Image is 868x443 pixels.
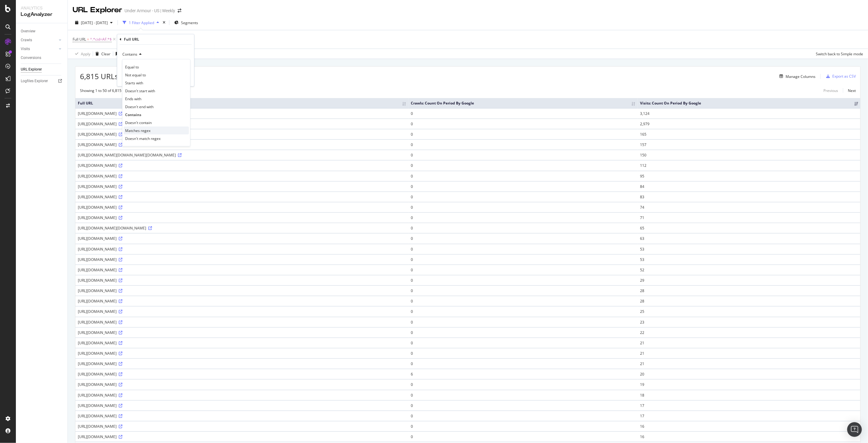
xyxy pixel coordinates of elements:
span: Doesn't end with [125,104,154,109]
div: [URL][DOMAIN_NAME] [78,184,406,189]
span: Starts with [125,80,143,86]
td: 2,979 [638,119,860,129]
span: Full URL [73,37,86,42]
span: Contains [122,52,137,57]
td: 0 [408,233,638,243]
div: [URL][DOMAIN_NAME] [78,424,406,429]
td: 23 [638,317,860,327]
td: 71 [638,212,860,223]
div: [URL][DOMAIN_NAME] [78,257,406,262]
td: 0 [408,254,638,265]
td: 0 [408,296,638,306]
div: [URL][DOMAIN_NAME] [78,174,406,179]
a: Next [843,86,856,95]
td: 84 [638,181,860,192]
span: = [87,37,89,42]
div: URL Explorer [21,66,42,73]
div: [URL][DOMAIN_NAME] [78,236,406,241]
td: 0 [408,244,638,254]
div: [URL][DOMAIN_NAME] [78,278,406,283]
div: [URL][DOMAIN_NAME] [78,413,406,419]
td: 0 [408,139,638,150]
td: 0 [408,202,638,212]
div: Analytics [21,5,63,11]
td: 0 [408,390,638,400]
td: 0 [408,327,638,338]
div: [URL][DOMAIN_NAME] [78,351,406,356]
div: Export as CSV [832,74,856,79]
td: 0 [408,338,638,348]
div: Conversions [21,55,41,61]
div: Full URL [124,37,139,42]
div: Apply [81,51,90,57]
div: [URL][DOMAIN_NAME] [78,393,406,398]
td: 74 [638,202,860,212]
button: Save [113,49,129,59]
td: 0 [408,400,638,411]
td: 95 [638,171,860,181]
button: Segments [172,18,201,27]
a: Overview [21,28,63,35]
div: [URL][DOMAIN_NAME] [78,142,406,147]
span: ^.*cid=AF.*$ [90,35,112,44]
div: [URL][DOMAIN_NAME] [78,267,406,273]
td: 16 [638,431,860,442]
td: 28 [638,285,860,296]
button: [DATE] - [DATE] [73,18,115,27]
td: 17 [638,411,860,421]
div: [URL][DOMAIN_NAME] [78,309,406,314]
div: LogAnalyzer [21,11,63,18]
td: 0 [408,348,638,358]
td: 18 [638,390,860,400]
div: 1 Filter Applied [129,20,154,25]
div: arrow-right-arrow-left [178,9,181,13]
td: 25 [638,306,860,317]
td: 0 [408,306,638,317]
div: Open Intercom Messenger [847,422,862,437]
div: [URL][DOMAIN_NAME] [78,320,406,325]
button: Manage Columns [777,73,816,80]
div: [URL][DOMAIN_NAME] [78,194,406,200]
button: Clear [93,49,110,59]
td: 0 [408,275,638,285]
span: Segments [181,20,198,25]
td: 0 [408,265,638,275]
td: 112 [638,160,860,170]
td: 165 [638,129,860,139]
td: 0 [408,421,638,431]
td: 150 [638,150,860,160]
button: Switch back to Simple mode [813,49,863,59]
td: 0 [408,181,638,192]
div: Logfiles Explorer [21,78,48,84]
div: Overview [21,28,35,35]
div: [URL][DOMAIN_NAME] [78,372,406,377]
div: times [161,20,167,26]
div: [URL][DOMAIN_NAME] [78,288,406,293]
span: Doesn't start with [125,88,155,93]
td: 17 [638,400,860,411]
div: [URL][DOMAIN_NAME] [78,403,406,408]
div: Showing 1 to 50 of 6,815 entries [80,88,134,93]
td: 0 [408,129,638,139]
div: [URL][DOMAIN_NAME] [78,361,406,366]
td: 21 [638,358,860,369]
div: [URL][DOMAIN_NAME] [78,330,406,335]
td: 83 [638,192,860,202]
td: 0 [408,379,638,390]
span: Contains [125,112,141,117]
div: Manage Columns [786,74,816,79]
td: 0 [408,411,638,421]
span: [DATE] - [DATE] [81,20,108,25]
div: [URL][DOMAIN_NAME] [78,111,406,116]
div: [URL][DOMAIN_NAME] [78,247,406,252]
a: Crawls [21,37,57,43]
td: 157 [638,139,860,150]
div: [URL][DOMAIN_NAME] [78,434,406,439]
td: 0 [408,192,638,202]
td: 0 [408,358,638,369]
span: Doesn't contain [125,120,152,125]
td: 52 [638,265,860,275]
td: 65 [638,223,860,233]
th: Crawls: Count On Period By Google: activate to sort column ascending [408,98,638,108]
th: Visits: Count On Period By Google: activate to sort column ascending [638,98,860,108]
